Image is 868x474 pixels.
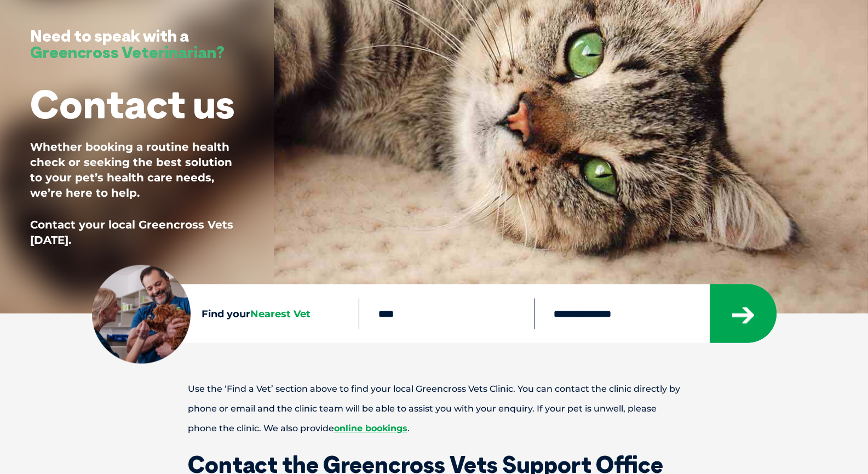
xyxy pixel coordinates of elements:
[30,217,244,248] p: Contact your local Greencross Vets [DATE].
[334,423,407,433] a: online bookings
[30,42,225,62] span: Greencross Veterinarian?
[30,27,225,60] h3: Need to speak with a
[30,82,234,125] h1: Contact us
[202,309,359,318] h4: Find your
[30,139,244,201] p: Whether booking a routine health check or seeking the best solution to your pet’s health care nee...
[250,307,311,319] span: Nearest Vet
[150,379,719,438] p: Use the ‘Find a Vet’ section above to find your local Greencross Vets Clinic. You can contact the...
